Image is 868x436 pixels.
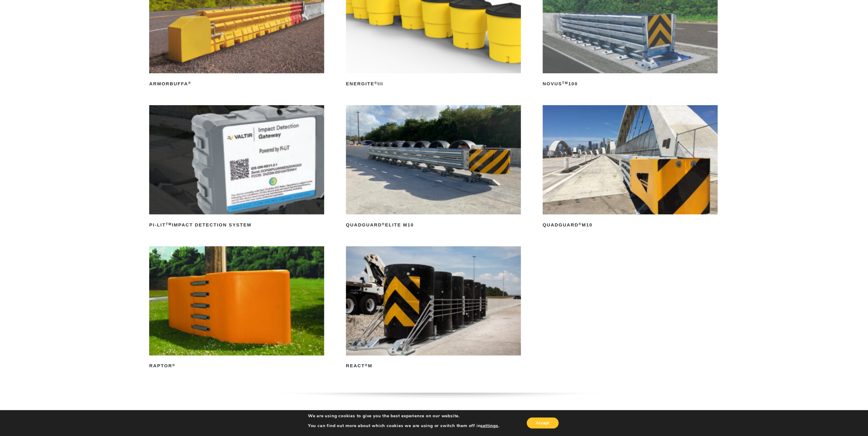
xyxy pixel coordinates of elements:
p: You can find out more about which cookies we are using or switch them off in . [308,423,500,429]
a: QuadGuard®M10 [543,105,718,230]
sup: ® [172,363,175,367]
sup: ® [188,81,191,85]
h2: QuadGuard M10 [543,220,718,230]
h2: RAPTOR [149,361,324,371]
h2: ArmorBuffa [149,79,324,89]
sup: ® [365,363,368,367]
button: settings [481,423,498,429]
h2: REACT M [346,361,521,371]
a: REACT®M [346,246,521,371]
sup: ® [382,222,385,226]
h2: ENERGITE III [346,79,521,89]
button: Accept [527,418,559,429]
sup: ® [579,222,582,226]
sup: TM [562,81,568,85]
a: PI-LITTMImpact Detection System [149,105,324,230]
a: QuadGuard®Elite M10 [346,105,521,230]
h2: PI-LIT Impact Detection System [149,220,324,230]
sup: ® [375,81,378,85]
a: RAPTOR® [149,246,324,371]
p: We are using cookies to give you the best experience on our website. [308,413,500,419]
h2: NOVUS 100 [543,79,718,89]
h2: QuadGuard Elite M10 [346,220,521,230]
sup: TM [166,222,172,226]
